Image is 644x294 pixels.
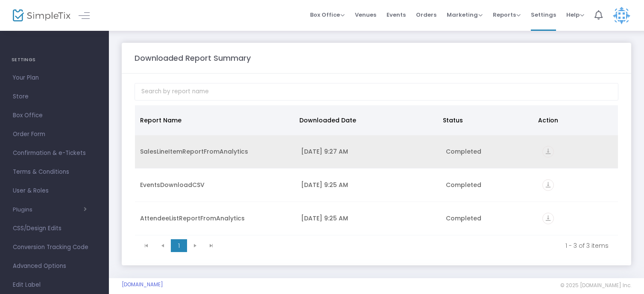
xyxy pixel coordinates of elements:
[13,223,96,234] span: CSS/Design Edits
[416,4,436,26] span: Orders
[438,105,533,135] th: Status
[542,215,554,224] a: vertical_align_bottom
[122,281,163,288] a: [DOMAIN_NAME]
[542,146,613,157] div: https://go.SimpleTix.com/uishk
[13,242,96,253] span: Conversion Tracking Code
[533,105,613,135] th: Action
[566,11,584,19] span: Help
[13,129,96,140] span: Order Form
[13,148,96,159] span: Confirmation & e-Tickets
[446,147,532,156] div: Completed
[13,185,96,196] span: User & Roles
[171,239,187,252] span: Page 1
[13,279,96,291] span: Edit Label
[225,241,609,250] kendo-pager-info: 1 - 3 of 3 items
[135,105,294,135] th: Report Name
[301,181,436,189] div: 9/25/2025 9:25 AM
[542,179,554,191] i: vertical_align_bottom
[560,282,631,289] span: © 2025 [DOMAIN_NAME] Inc.
[135,105,618,235] div: Data table
[542,179,613,191] div: https://go.SimpleTix.com/8moka
[135,52,251,64] m-panel-title: Downloaded Report Summary
[294,105,438,135] th: Downloaded Date
[13,110,96,121] span: Box Office
[135,83,618,101] input: Search by report name
[13,261,96,272] span: Advanced Options
[310,11,345,19] span: Box Office
[13,91,96,102] span: Store
[301,147,436,156] div: 9/25/2025 9:27 AM
[493,11,521,19] span: Reports
[386,4,406,26] span: Events
[140,181,291,189] div: EventsDownloadCSV
[531,4,556,26] span: Settings
[12,51,97,68] h4: SETTINGS
[446,181,532,189] div: Completed
[13,72,96,83] span: Your Plan
[355,4,376,26] span: Venues
[542,148,554,157] a: vertical_align_bottom
[542,146,554,157] i: vertical_align_bottom
[542,213,613,224] div: https://go.SimpleTix.com/n82r5
[301,214,436,223] div: 9/25/2025 9:25 AM
[542,182,554,190] a: vertical_align_bottom
[542,213,554,224] i: vertical_align_bottom
[140,214,291,223] div: AttendeeListReportFromAnalytics
[140,147,291,156] div: SalesLineItemReportFromAnalytics
[13,166,96,178] span: Terms & Conditions
[447,11,483,19] span: Marketing
[446,214,532,223] div: Completed
[13,206,87,213] button: Plugins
